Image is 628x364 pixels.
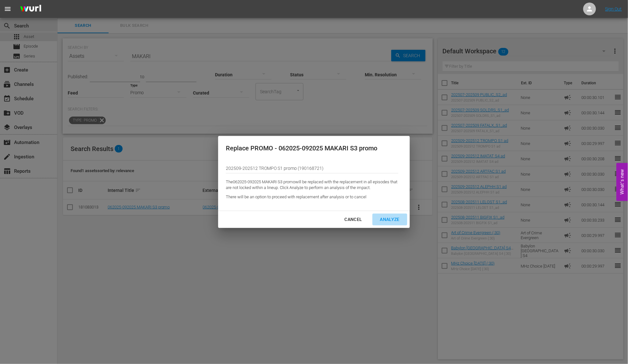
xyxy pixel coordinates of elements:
[226,194,398,203] div: There will be an option to proceed with replacement after analysis or to cancel
[226,179,398,194] div: The 062025-092025 MAKARI S3 promo will be replaced with the replacement in all episodes that are ...
[4,5,11,13] span: menu
[226,144,398,153] div: Replace PROMO - 062025-092025 MAKARI S3 promo
[605,6,622,11] a: Sign Out
[15,2,46,17] img: ans4CAIJ8jUAAAAAAAAAAAAAAAAAAAAAAAAgQb4GAAAAAAAAAAAAAAAAAAAAAAAAJMjXAAAAAAAAAAAAAAAAAAAAAAAAgAT5G...
[617,163,628,201] button: Open Feedback Widget
[375,216,405,224] div: Analyze
[372,214,407,225] button: Analyze
[340,216,367,224] div: Cancel
[337,214,370,225] button: Cancel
